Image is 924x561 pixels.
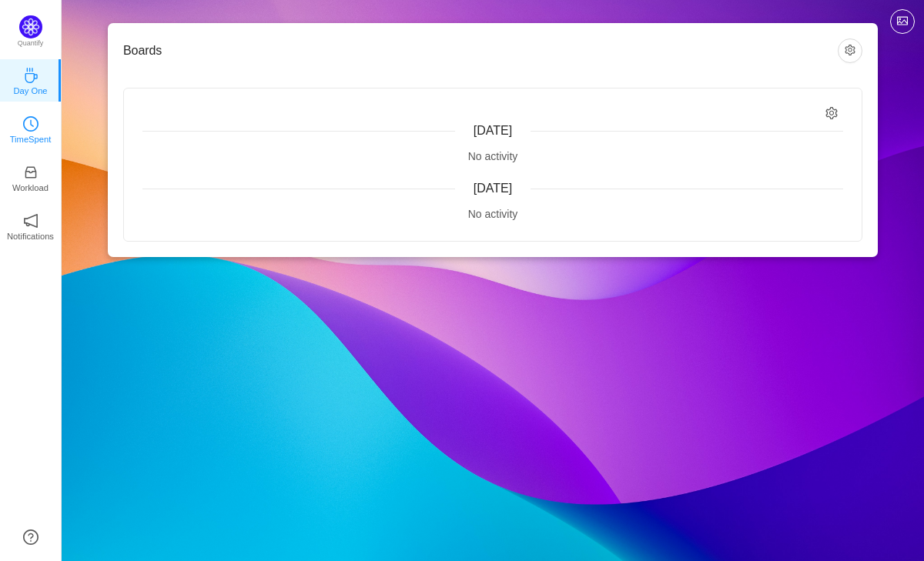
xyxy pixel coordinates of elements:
p: Notifications [7,229,54,243]
i: icon: clock-circle [23,116,38,132]
p: TimeSpent [10,132,52,146]
a: icon: coffeeDay One [23,72,38,88]
i: icon: setting [825,107,839,120]
div: No activity [142,149,843,165]
button: icon: picture [890,9,915,34]
a: icon: notificationNotifications [23,218,38,233]
i: icon: notification [23,213,38,229]
a: icon: clock-circleTimeSpent [23,121,38,136]
span: [DATE] [474,182,512,195]
i: icon: coffee [23,68,38,83]
p: Day One [13,84,47,98]
p: Workload [12,181,49,195]
img: Quantify [19,15,42,38]
a: icon: question-circle [23,529,38,545]
button: icon: setting [838,38,862,63]
i: icon: inbox [23,165,38,180]
h3: Boards [123,43,838,58]
a: icon: inboxWorkload [23,169,38,185]
p: Quantify [18,38,44,49]
div: No activity [142,206,843,222]
span: [DATE] [474,124,512,137]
